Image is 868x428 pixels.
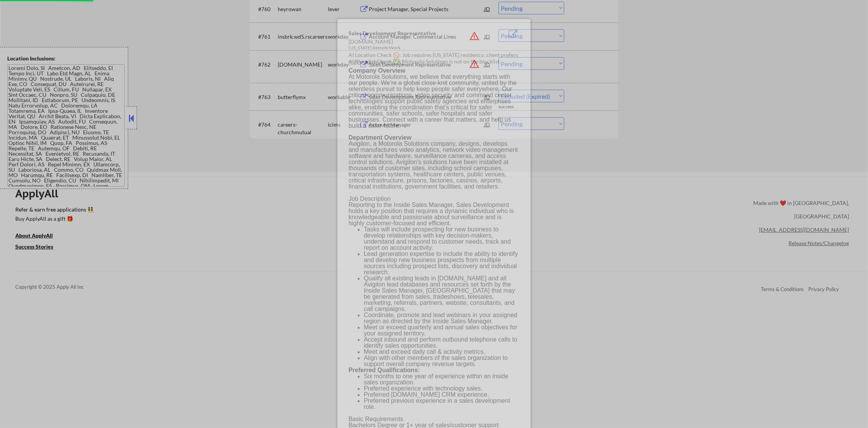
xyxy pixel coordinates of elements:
h2: Basic Requirements [349,410,519,423]
p: Qualify all existing leads in [DOMAIN_NAME] and all Avigilon lead databases and resources set for... [364,276,519,312]
div: [US_STATE] Remote Work [349,45,481,51]
p: Lead generation expertise to include the ability to identify and develop new business prospects f... [364,251,519,276]
p: Preferred previous experience in a sales development role. [364,398,519,410]
h2: Job Description [349,190,519,202]
p: Preferred [DOMAIN_NAME] CRM experience. [364,392,519,398]
div: [DOMAIN_NAME] [349,38,481,46]
p: ​ [349,74,519,129]
div: AI Blocklist Check ✅: Motorola Solutions is not on the blocklist. [349,58,523,65]
p: Preferred experience with technology sales. [364,386,519,392]
b: Company Overview [349,67,406,74]
p: Tasks will include prospecting for new business to develop relationships with key decision-makers... [364,227,519,251]
p: Accept inbound and perform outbound telephone calls to identify sales opportunities. [364,337,519,349]
p: Six months to one year of experience within an inside sales organization. [364,374,519,386]
b: Department Overview [349,135,412,141]
p: Align with other members of the sales organization to support overall company revenue targets. [364,355,519,368]
p: Coordinate, promote and lead webinars in your assigned region as directed by the Inside Sales Man... [364,312,519,325]
div: Sales Development Representative [349,29,481,37]
p: Meet or exceed quarterly and annual sales objectives for your assigned territory. [364,325,519,337]
b: Preferred Qualifications: [349,367,420,374]
p: Meet and exceed daily call & activity metrics. [364,349,519,355]
span: Reporting to the Inside Sales Manager, Sales Development holds a key position that requires a dyn... [349,202,514,227]
span: At Motorola Solutions, we believe that everything starts with our people. We’re a global close-kn... [349,73,517,129]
